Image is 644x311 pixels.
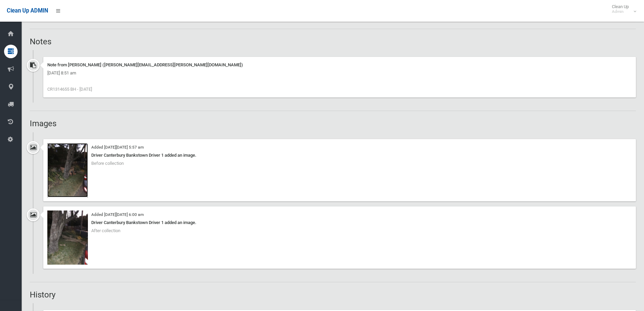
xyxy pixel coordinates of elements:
h2: History [30,290,636,299]
span: CR1314655 BH - [DATE] [47,87,92,92]
span: Before collection [91,161,124,166]
img: 2025-08-2605.57.417562505391328752954.jpg [47,143,88,197]
div: Note from [PERSON_NAME] ([PERSON_NAME][EMAIL_ADDRESS][PERSON_NAME][DOMAIN_NAME]) [47,61,632,69]
small: Admin [612,9,629,14]
span: Clean Up [609,4,636,14]
div: [DATE] 8:51 am [47,69,632,77]
div: Driver Canterbury Bankstown Driver 1 added an image. [47,219,632,227]
div: Driver Canterbury Bankstown Driver 1 added an image. [47,151,632,159]
h2: Images [30,119,636,128]
img: 2025-08-2606.00.467891019956688841885.jpg [47,210,88,265]
small: Added [DATE][DATE] 5:57 am [91,145,144,150]
span: Clean Up ADMIN [7,7,48,14]
h2: Notes [30,37,636,46]
small: Added [DATE][DATE] 6:00 am [91,212,144,217]
span: After collection [91,228,120,233]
